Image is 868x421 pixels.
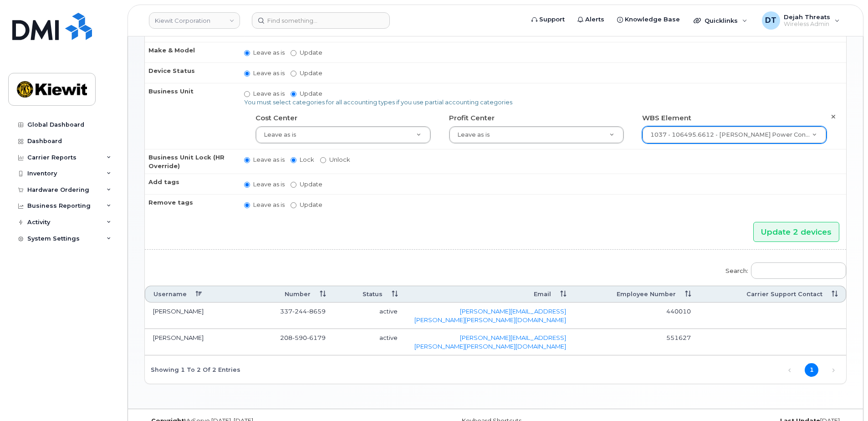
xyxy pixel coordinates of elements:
a: Leave as is [256,127,430,143]
span: Alerts [585,15,604,24]
td: [PERSON_NAME] [145,329,245,355]
span: 8659 [307,308,326,315]
span: 244 [292,308,307,315]
input: Find something... [252,12,390,29]
span: 337 [280,308,326,315]
input: Update [291,50,296,56]
label: Update [291,69,322,77]
label: Leave as is [244,89,285,98]
span: Leave as is [264,131,296,138]
input: Lock [291,157,296,163]
div: Showing 1 to 2 of 2 entries [145,361,240,377]
span: Dejah Threats [784,13,830,21]
label: Search: [720,257,846,282]
a: Alerts [571,10,611,29]
a: Kiewit Corporation [149,12,240,29]
td: [PERSON_NAME] [145,303,245,329]
th: Username: activate to sort column descending [145,286,245,303]
h4: Cost Center [255,114,431,122]
th: Number: activate to sort column ascending [245,286,334,303]
input: Leave as is [244,71,250,77]
input: Leave as is [244,157,250,163]
h4: Profit Center [449,114,624,122]
label: Leave as is [244,180,285,189]
span: 6179 [307,334,326,341]
span: 1037 - 106495.6612 - Kiewit Power Constructors [650,131,833,138]
div: Dejah Threats [756,11,846,30]
span: Leave as is [457,131,490,138]
input: Update 2 devices [753,222,839,242]
div: Quicklinks [687,11,754,30]
a: [PERSON_NAME][EMAIL_ADDRESS][PERSON_NAME][PERSON_NAME][DOMAIN_NAME] [414,334,566,350]
input: Update [291,71,296,77]
a: 1 [805,363,818,377]
label: Update [291,180,322,189]
label: Update [291,200,322,209]
td: active [334,329,405,355]
th: Device Status [145,62,236,83]
label: Leave as is [244,48,285,57]
a: [PERSON_NAME][EMAIL_ADDRESS][PERSON_NAME][PERSON_NAME][DOMAIN_NAME] [414,308,566,323]
input: Update [291,182,296,188]
h4: WBS Element [642,114,827,122]
input: Search: [751,262,846,279]
th: Status: activate to sort column ascending [334,286,405,303]
span: 590 [292,334,307,341]
a: 1037 - 106495.6612 - [PERSON_NAME] Power Constructors [643,127,826,143]
td: active [334,303,405,329]
input: Leave as is [244,91,250,97]
span: Wireless Admin [784,21,830,28]
label: Unlock [320,155,350,164]
th: Make & Model [145,42,236,62]
span: Knowledge Base [625,15,680,24]
label: Leave as is [244,69,285,77]
input: Unlock [320,157,326,163]
th: Remove tags [145,194,236,215]
a: Knowledge Base [611,10,686,29]
span: Support [539,15,565,24]
label: Update [291,89,322,98]
span: 208 [280,334,326,341]
a: Previous [783,363,797,377]
th: Email: activate to sort column ascending [406,286,574,303]
input: Leave as is [244,182,250,188]
th: Employee Number: activate to sort column ascending [574,286,699,303]
a: Support [525,10,571,29]
label: Lock [291,155,314,164]
input: Update [291,202,296,208]
td: 551627 [574,329,699,355]
th: Business Unit [145,83,236,149]
label: Leave as is [244,155,285,164]
th: Business Unit Lock (HR Override) [145,149,236,174]
a: Leave as is [449,127,624,143]
th: Carrier Support Contact: activate to sort column ascending [699,286,846,303]
p: You must select categories for all accounting types if you use partial accounting categories [244,98,838,107]
span: DT [765,15,776,26]
label: Leave as is [244,200,285,209]
input: Update [291,91,296,97]
a: Next [827,363,840,377]
input: Leave as is [244,50,250,56]
span: Quicklinks [705,17,738,24]
th: Add tags [145,174,236,194]
td: 440010 [574,303,699,329]
iframe: Messenger Launcher [828,381,861,414]
input: Leave as is [244,202,250,208]
label: Update [291,48,322,57]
